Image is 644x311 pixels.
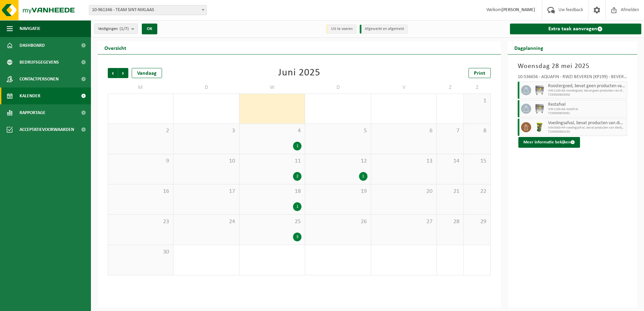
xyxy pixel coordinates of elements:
[98,41,133,54] h2: Overzicht
[440,127,460,135] span: 7
[548,126,625,130] span: WB-0060-HP voedingsafval, bevat producten van dierlijke oors
[98,24,129,34] span: Vestigingen
[548,120,625,126] span: Voedingsafval, bevat producten van dierlijke oorsprong, onverpakt, categorie 3
[535,104,545,114] img: WB-1100-GAL-GY-01
[359,172,367,181] div: 1
[548,107,625,111] span: WB-1100-GA restafval
[243,218,301,226] span: 25
[132,68,162,78] div: Vandaag
[467,127,487,135] span: 8
[375,218,433,226] span: 27
[510,24,642,34] a: Extra taak aanvragen
[469,68,491,78] a: Print
[467,97,487,105] span: 1
[535,85,545,95] img: WB-1100-GAL-GY-01
[20,20,40,37] span: Navigatie
[293,202,301,211] div: 1
[502,7,535,12] strong: [PERSON_NAME]
[437,81,464,94] td: Z
[440,218,460,226] span: 28
[309,158,367,165] span: 12
[548,93,625,97] span: T250000803058
[467,158,487,165] span: 15
[464,81,491,94] td: Z
[548,111,625,115] span: T250000803092
[548,89,625,93] span: WB-1100-GA roostergoed, bevat geen producten van dierlijke o
[177,127,235,135] span: 3
[142,24,157,34] button: OK
[20,71,59,88] span: Contactpersonen
[548,102,625,107] span: Restafval
[239,81,305,94] td: W
[20,121,74,138] span: Acceptatievoorwaarden
[177,158,235,165] span: 10
[375,158,433,165] span: 13
[375,188,433,195] span: 20
[94,24,138,34] button: Vestigingen(1/7)
[518,137,580,148] button: Meer informatie bekijken
[309,127,367,135] span: 5
[440,158,460,165] span: 14
[293,172,301,181] div: 2
[467,188,487,195] span: 22
[371,81,437,94] td: V
[305,81,371,94] td: D
[508,41,550,54] h2: Dagplanning
[293,142,301,150] div: 1
[89,5,206,15] span: 10-961346 - TEAM SINT-NIKLAAS
[20,37,45,54] span: Dashboard
[20,104,45,121] span: Rapportage
[518,61,627,71] h3: Woensdag 28 mei 2025
[177,188,235,195] span: 17
[118,68,128,78] span: Volgende
[360,25,408,34] li: Afgewerkt en afgemeld
[467,218,487,226] span: 29
[293,233,301,241] div: 3
[173,81,239,94] td: D
[518,75,627,81] div: 10-536656 - AQUAFIN - RWZI BEVEREN (KP199) - BEVEREN-WAAS
[309,188,367,195] span: 19
[111,248,170,256] span: 30
[177,218,235,226] span: 24
[111,218,170,226] span: 23
[326,25,356,34] li: Uit te voeren
[111,127,170,135] span: 2
[548,83,625,89] span: Roostergoed, bevat geen producten van dierlijke oorsprong
[20,54,59,71] span: Bedrijfsgegevens
[108,68,118,78] span: Vorige
[548,130,625,134] span: T250000804150
[20,88,40,104] span: Kalender
[535,122,545,132] img: WB-0060-HPE-GN-50
[243,127,301,135] span: 4
[309,218,367,226] span: 26
[375,127,433,135] span: 6
[111,188,170,195] span: 16
[474,71,485,76] span: Print
[89,5,207,15] span: 10-961346 - TEAM SINT-NIKLAAS
[243,158,301,165] span: 11
[440,188,460,195] span: 21
[278,68,320,78] div: Juni 2025
[111,158,170,165] span: 9
[120,27,129,31] count: (1/7)
[108,81,173,94] td: M
[243,188,301,195] span: 18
